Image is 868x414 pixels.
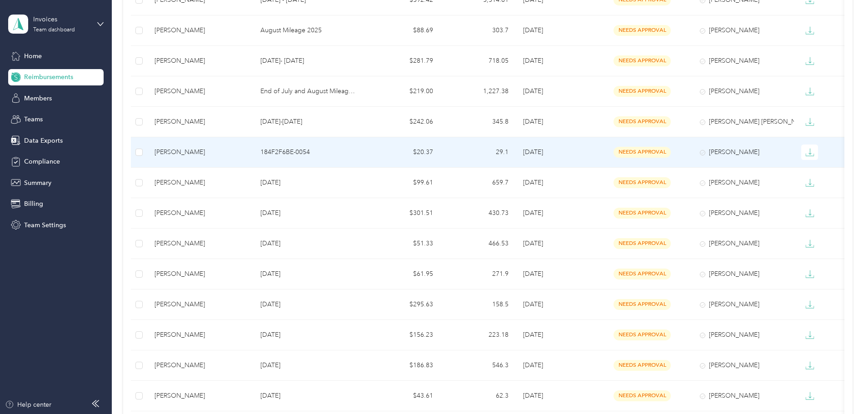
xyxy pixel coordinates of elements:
[260,269,357,279] p: [DATE]
[155,25,246,35] div: [PERSON_NAME]
[700,178,786,188] div: [PERSON_NAME]
[24,115,43,124] span: Teams
[260,147,357,157] p: 184F2F6BE-0054
[155,269,246,279] div: [PERSON_NAME]
[440,76,516,107] td: 1,227.38
[700,117,786,127] div: [PERSON_NAME] [PERSON_NAME]
[24,94,52,103] span: Members
[364,320,440,350] td: $156.23
[700,56,786,66] div: [PERSON_NAME]
[523,270,543,278] span: [DATE]
[155,239,246,249] div: [PERSON_NAME]
[155,147,246,157] div: [PERSON_NAME]
[614,269,671,279] span: needs approval
[523,300,543,308] span: [DATE]
[364,107,440,137] td: $242.06
[24,178,51,188] span: Summary
[614,25,671,35] span: needs approval
[24,220,66,230] span: Team Settings
[523,209,543,217] span: [DATE]
[700,208,786,218] div: [PERSON_NAME]
[364,198,440,229] td: $301.51
[817,363,868,414] iframe: Everlance-gr Chat Button Frame
[5,400,51,409] div: Help center
[155,178,246,188] div: [PERSON_NAME]
[155,299,246,309] div: [PERSON_NAME]
[614,299,671,309] span: needs approval
[364,350,440,381] td: $186.83
[155,360,246,370] div: [PERSON_NAME]
[364,15,440,46] td: $88.69
[33,15,90,24] div: Invoices
[614,238,671,249] span: needs approval
[260,117,357,127] p: [DATE]-[DATE]
[523,331,543,339] span: [DATE]
[523,26,543,34] span: [DATE]
[440,229,516,259] td: 466.53
[523,239,543,247] span: [DATE]
[155,117,246,127] div: [PERSON_NAME]
[614,177,671,188] span: needs approval
[364,46,440,76] td: $281.79
[614,86,671,96] span: needs approval
[260,330,357,340] p: [DATE]
[260,299,357,309] p: [DATE]
[155,56,246,66] div: [PERSON_NAME]
[260,208,357,218] p: [DATE]
[700,25,786,35] div: [PERSON_NAME]
[33,27,75,33] div: Team dashboard
[523,87,543,95] span: [DATE]
[364,381,440,411] td: $43.61
[700,147,786,157] div: [PERSON_NAME]
[440,137,516,168] td: 29.1
[614,147,671,157] span: needs approval
[260,360,357,370] p: [DATE]
[440,381,516,411] td: 62.3
[24,51,42,61] span: Home
[260,56,357,66] p: [DATE]- [DATE]
[364,289,440,320] td: $295.63
[440,107,516,137] td: 345.8
[700,239,786,249] div: [PERSON_NAME]
[440,289,516,320] td: 158.5
[440,350,516,381] td: 546.3
[440,46,516,76] td: 718.05
[614,116,671,127] span: needs approval
[700,360,786,370] div: [PERSON_NAME]
[440,15,516,46] td: 303.7
[523,118,543,125] span: [DATE]
[155,391,246,401] div: [PERSON_NAME]
[523,361,543,369] span: [DATE]
[155,208,246,218] div: [PERSON_NAME]
[700,86,786,96] div: [PERSON_NAME]
[700,299,786,309] div: [PERSON_NAME]
[364,168,440,198] td: $99.61
[523,57,543,65] span: [DATE]
[440,259,516,289] td: 271.9
[614,55,671,66] span: needs approval
[24,136,63,145] span: Data Exports
[440,168,516,198] td: 659.7
[260,391,357,401] p: [DATE]
[440,198,516,229] td: 430.73
[364,229,440,259] td: $51.33
[614,390,671,401] span: needs approval
[700,391,786,401] div: [PERSON_NAME]
[440,320,516,350] td: 223.18
[364,259,440,289] td: $61.95
[24,157,60,166] span: Compliance
[364,137,440,168] td: $20.37
[260,25,357,35] p: August Mileage 2025
[523,179,543,186] span: [DATE]
[523,392,543,399] span: [DATE]
[155,86,246,96] div: [PERSON_NAME]
[24,199,43,209] span: Billing
[364,76,440,107] td: $219.00
[614,360,671,370] span: needs approval
[260,239,357,249] p: [DATE]
[523,148,543,156] span: [DATE]
[155,330,246,340] div: [PERSON_NAME]
[260,86,357,96] p: End of July and August Mileage 2025
[260,178,357,188] p: [DATE]
[700,269,786,279] div: [PERSON_NAME]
